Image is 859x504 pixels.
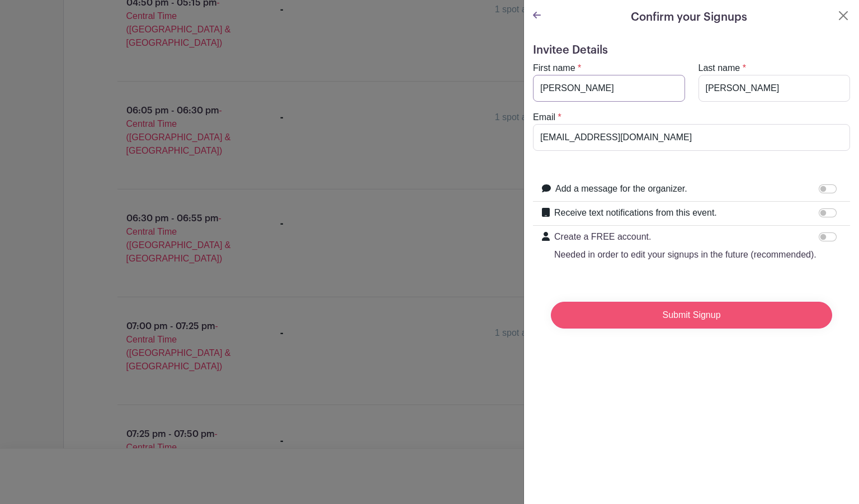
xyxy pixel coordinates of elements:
label: First name [533,61,575,75]
p: Needed in order to edit your signups in the future (recommended). [554,248,816,261]
p: Create a FREE account. [554,230,816,244]
input: Submit Signup [551,302,832,329]
label: Add a message for the organizer. [555,182,687,196]
label: Last name [698,61,740,75]
button: Close [837,9,850,22]
h5: Confirm your Signups [631,9,747,26]
label: Email [533,111,555,124]
h5: Invitee Details [533,44,850,57]
label: Receive text notifications from this event. [554,206,717,220]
